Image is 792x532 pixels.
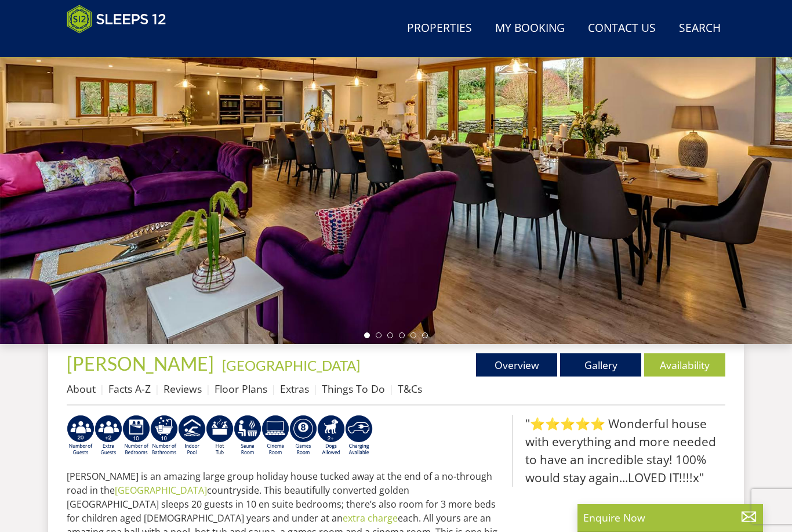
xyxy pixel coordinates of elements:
[560,353,641,377] a: Gallery
[67,352,217,375] a: [PERSON_NAME]
[343,512,398,524] a: extra charge
[115,484,207,497] a: [GEOGRAPHIC_DATA]
[178,415,206,457] img: AD_4nXei2dp4L7_L8OvME76Xy1PUX32_NMHbHVSts-g-ZAVb8bILrMcUKZI2vRNdEqfWP017x6NFeUMZMqnp0JYknAB97-jDN...
[583,510,757,525] p: Enquire Now
[164,382,202,396] a: Reviews
[234,415,261,457] img: AD_4nXdjbGEeivCGLLmyT_JEP7bTfXsjgyLfnLszUAQeQ4RcokDYHVBt5R8-zTDbAVICNoGv1Dwc3nsbUb1qR6CAkrbZUeZBN...
[674,16,725,42] a: Search
[322,382,385,396] a: Things To Do
[95,415,122,457] img: AD_4nXeXCOE_OdmEy92lFEB9p7nyvg-9T1j8Q7yQMnDgopRzbTNR3Fwoz3levE1lBACinI3iQWtmcm3GLYMw3-AC-bi-kylLi...
[67,352,214,375] span: [PERSON_NAME]
[67,415,95,457] img: AD_4nXex3qvy3sy6BM-Br1RXWWSl0DFPk6qVqJlDEOPMeFX_TIH0N77Wmmkf8Pcs8dCh06Ybzq_lkzmDAO5ABz7s_BDarUBnZ...
[398,382,422,396] a: T&Cs
[215,382,267,396] a: Floor Plans
[261,415,289,457] img: AD_4nXd2nb48xR8nvNoM3_LDZbVoAMNMgnKOBj_-nFICa7dvV-HbinRJhgdpEvWfsaax6rIGtCJThxCG8XbQQypTL5jAHI8VF...
[217,357,360,374] span: -
[61,41,183,50] iframe: Customer reviews powered by Trustpilot
[644,353,725,377] a: Availability
[222,357,360,374] a: [GEOGRAPHIC_DATA]
[317,415,345,457] img: AD_4nXfVJ1m9w4EMMbFjuD7zUgI0tuAFSIqlFBxnoOORi2MjIyaBJhe_C7my_EDccl4s4fHEkrSKwLb6ZhQ-Uxcdi3V3QSydP...
[583,16,660,42] a: Contact Us
[512,415,725,487] blockquote: "⭐⭐⭐⭐⭐ Wonderful house with everything and more needed to have an incredible stay! 100% would sta...
[122,415,150,457] img: AD_4nXfZxIz6BQB9SA1qRR_TR-5tIV0ZeFY52bfSYUXaQTY3KXVpPtuuoZT3Ql3RNthdyy4xCUoonkMKBfRi__QKbC4gcM_TO...
[402,16,477,42] a: Properties
[108,382,151,396] a: Facts A-Z
[491,16,569,42] a: My Booking
[206,415,234,457] img: AD_4nXcpX5uDwed6-YChlrI2BYOgXwgg3aqYHOhRm0XfZB-YtQW2NrmeCr45vGAfVKUq4uWnc59ZmEsEzoF5o39EWARlT1ewO...
[289,415,317,457] img: AD_4nXdrZMsjcYNLGsKuA84hRzvIbesVCpXJ0qqnwZoX5ch9Zjv73tWe4fnFRs2gJ9dSiUubhZXckSJX_mqrZBmYExREIfryF...
[67,5,166,34] img: Sleeps 12
[67,382,96,396] a: About
[150,415,178,457] img: AD_4nXfvn8RXFi48Si5WD_ef5izgnipSIXhRnV2E_jgdafhtv5bNmI08a5B0Z5Dh6wygAtJ5Dbjjt2cCuRgwHFAEvQBwYj91q...
[345,415,373,457] img: AD_4nXcnT2OPG21WxYUhsl9q61n1KejP7Pk9ESVM9x9VetD-X_UXXoxAKaMRZGYNcSGiAsmGyKm0QlThER1osyFXNLmuYOVBV...
[280,382,309,396] a: Extras
[476,353,557,377] a: Overview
